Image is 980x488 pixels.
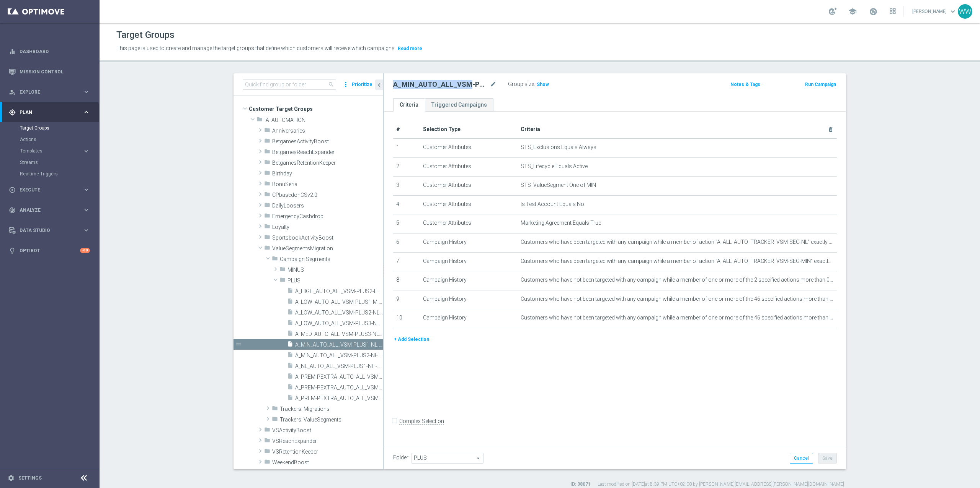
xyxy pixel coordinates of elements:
[393,177,420,196] td: 3
[287,298,293,307] i: insert_drive_file
[20,149,75,153] span: Templates
[20,171,80,177] a: Realtime Triggers
[8,187,90,193] div: play_circle_outline Execute keyboard_arrow_right
[8,89,90,95] button: person_search Explore keyboard_arrow_right
[425,98,493,112] a: Triggered Campaigns
[420,177,518,196] td: Customer Attributes
[8,69,90,75] div: Mission Control
[9,240,90,261] div: Optibot
[295,384,383,391] span: A_PREM-PEXTRA_AUTO_ALL_VSM-PLUS2-MED-TO-PREM-PEXTRA
[264,234,270,243] i: folder
[393,80,488,89] h2: A_MIN_AUTO_ALL_VSM-PLUS1-NL-TO-MIN
[264,191,270,200] i: folder
[399,418,444,425] label: Complex Selection
[9,62,90,82] div: Mission Control
[420,157,518,177] td: Customer Attributes
[272,192,383,198] span: CPbasedonCSv2.0
[521,163,588,170] span: STS_Lifecycle Equals Active
[287,319,293,328] i: insert_drive_file
[287,384,293,392] i: insert_drive_file
[376,81,383,89] i: chevron_left
[272,170,383,177] span: Birthday
[9,48,16,55] i: equalizer
[20,149,83,153] div: Templates
[20,208,83,212] span: Analyze
[264,180,270,189] i: folder
[20,188,83,192] span: Execute
[420,121,518,138] th: Selection Type
[804,80,837,89] button: Run Campaign
[295,374,383,380] span: A_PREM-PEXTRA_AUTO_ALL_VSM-PLUS1-HIGH-TO-PREM-PEXTRA
[393,271,420,290] td: 8
[264,212,270,221] i: folder
[272,405,278,414] i: folder
[393,252,420,271] td: 7
[287,341,293,350] i: insert_drive_file
[8,475,15,482] i: settings
[80,248,90,253] div: +10
[393,121,420,138] th: #
[295,320,383,327] span: A_LOW_AUTO_ALL_VSM-PLUS3-NH-TO-LOW
[295,310,383,316] span: A_LOW_AUTO_ALL_VSM-PLUS2-NL-TO-LOW
[393,335,430,344] button: + Add Selection
[521,296,834,302] span: Customers who have not been targeted with any campaign while a member of one or more of the 46 sp...
[272,416,278,425] i: folder
[420,290,518,309] td: Campaign History
[272,181,383,188] span: BonuSeria
[264,202,270,211] i: folder
[393,214,420,233] td: 5
[272,213,383,220] span: EmergencyCashdrop
[83,227,90,234] i: keyboard_arrow_right
[20,62,90,82] a: Mission Control
[393,195,420,214] td: 4
[949,7,957,16] span: keyboard_arrow_down
[280,406,383,412] span: Trackers: Migrations
[256,116,263,125] i: folder
[20,136,80,143] a: Actions
[249,104,383,114] span: Customer Target Groups
[272,160,383,166] span: BetgamesRetentionKeeper
[272,235,383,241] span: SportsbookActivityBoost
[8,109,90,115] button: gps_fixed Plan keyboard_arrow_right
[420,138,518,157] td: Customer Attributes
[8,248,90,254] button: lightbulb Optibot +10
[20,134,99,145] div: Actions
[393,138,420,157] td: 1
[20,148,90,154] div: Templates keyboard_arrow_right
[521,201,584,208] span: Is Test Account Equals No
[295,342,383,348] span: A_MIN_AUTO_ALL_VSM-PLUS1-NL-TO-MIN
[279,277,286,285] i: folder
[393,454,408,461] label: Folder
[295,331,383,337] span: A_MED_AUTO_ALL_VSM-PLUS3-NL-TO-MED
[420,195,518,214] td: Customer Attributes
[9,186,83,193] div: Execute
[264,170,270,178] i: folder
[264,159,270,168] i: folder
[8,49,90,55] div: equalizer Dashboard
[287,267,383,273] span: MINUS
[272,203,383,209] span: DailyLoosers
[264,426,270,435] i: folder
[420,271,518,290] td: Campaign History
[393,98,425,112] a: Criteria
[393,309,420,328] td: 10
[20,159,80,165] a: Streams
[279,266,286,275] i: folder
[8,227,90,233] button: Data Studio keyboard_arrow_right
[730,80,761,89] button: Notes & Tags
[521,258,834,264] span: Customers who have been targeted with any campaign while a member of action "A_ALL_AUTO_TRACKER_V...
[848,7,857,16] span: school
[911,6,958,17] a: [PERSON_NAME]keyboard_arrow_down
[790,453,813,464] button: Cancel
[9,109,83,116] div: Plan
[264,245,270,253] i: folder
[393,233,420,252] td: 6
[287,309,293,318] i: insert_drive_file
[264,138,270,146] i: folder
[83,206,90,214] i: keyboard_arrow_right
[116,45,396,51] span: This page is used to create and manage the target groups that define which customers will receive...
[264,223,270,232] i: folder
[272,245,383,252] span: ValueSegmentsMigration
[20,168,99,180] div: Realtime Triggers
